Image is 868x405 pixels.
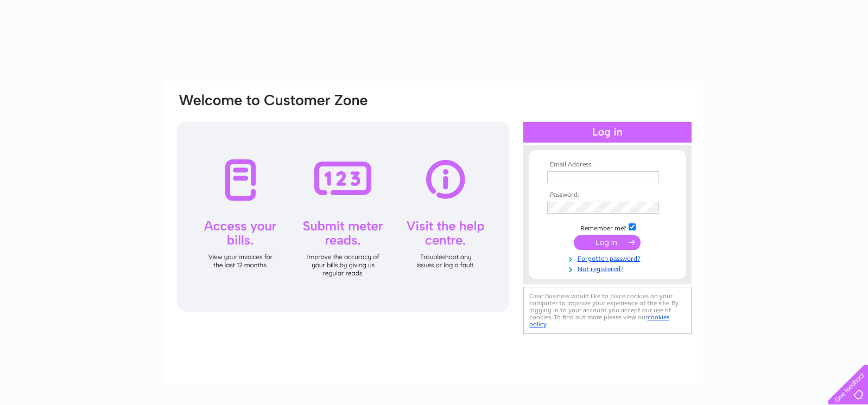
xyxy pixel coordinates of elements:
[544,222,670,233] td: Remember me?
[529,313,669,328] a: cookies policy
[574,235,641,250] input: Submit
[547,263,670,273] a: Not registered?
[544,161,670,169] th: Email Address:
[547,253,670,263] a: Forgotten password?
[544,191,670,199] th: Password:
[523,287,692,334] div: Clear Business would like to place cookies on your computer to improve your experience of the sit...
